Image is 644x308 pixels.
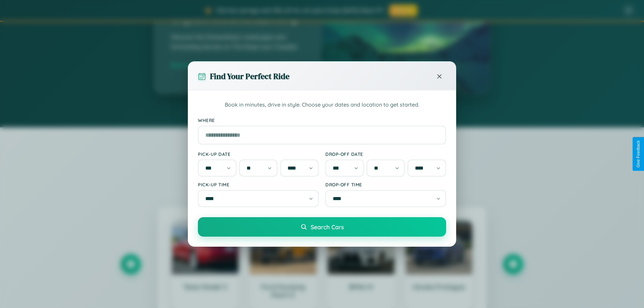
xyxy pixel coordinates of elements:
label: Pick-up Date [198,151,319,157]
label: Pick-up Time [198,182,319,187]
p: Book in minutes, drive in style. Choose your dates and location to get started. [198,101,446,109]
label: Drop-off Time [325,182,446,187]
h3: Find Your Perfect Ride [210,71,289,82]
span: Search Cars [311,223,344,231]
label: Where [198,117,446,123]
label: Drop-off Date [325,151,446,157]
button: Search Cars [198,217,446,237]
